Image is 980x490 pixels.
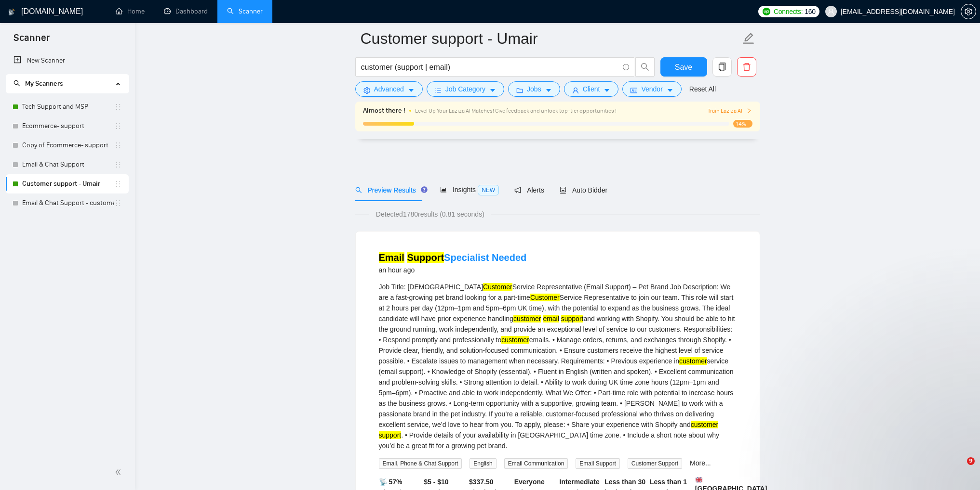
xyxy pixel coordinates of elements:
span: Jobs [527,84,541,94]
span: Scanner [6,31,57,51]
mark: Customer [530,294,560,301]
span: Advanced [374,84,404,94]
span: setting [961,8,976,15]
a: searchScanner [227,7,263,15]
mark: customer [679,357,707,365]
button: settingAdvancedcaret-down [355,81,423,97]
span: idcard [631,87,637,94]
span: area-chart [440,186,447,193]
li: Customer support - Umair [6,174,129,193]
a: More... [690,459,711,467]
span: user [572,87,579,94]
span: info-circle [623,64,629,70]
span: Client [583,84,600,94]
span: caret-down [545,87,552,94]
div: Tooltip anchor [420,185,429,194]
span: bars [435,87,442,94]
span: holder [114,180,122,188]
span: English [470,458,496,469]
button: copy [712,57,732,77]
span: Insights [440,186,499,193]
button: barsJob Categorycaret-down [427,81,504,97]
span: Vendor [641,84,662,94]
li: Ecommerce- support [6,116,129,136]
span: copy [713,63,731,71]
b: $5 - $10 [424,478,448,486]
img: upwork-logo.png [763,8,770,15]
span: folder [516,87,523,94]
span: Email Communication [504,458,568,469]
mark: Support [407,252,444,263]
span: edit [742,32,755,45]
span: right [746,108,752,114]
span: 14% [733,120,752,128]
span: Connects: [774,6,803,17]
button: Save [660,57,707,77]
span: holder [114,122,122,130]
button: setting [961,4,976,19]
span: Alerts [514,186,544,194]
span: search [355,187,362,193]
span: Preview Results [355,186,425,194]
li: Email & Chat Support [6,155,129,174]
span: notification [514,187,521,193]
span: holder [114,199,122,207]
span: Auto Bidder [560,186,607,194]
span: Detected 1780 results (0.81 seconds) [369,209,491,219]
span: holder [114,161,122,168]
b: 📡 57% [379,478,403,486]
span: Level Up Your Laziza AI Matches! Give feedback and unlock top-tier opportunities ! [415,107,617,114]
a: Email & Chat Support - customer support S-1 [22,193,114,213]
span: My Scanners [25,79,63,88]
mark: support [561,315,584,322]
a: New Scanner [13,51,121,70]
span: search [13,80,20,87]
span: My Scanners [13,79,63,88]
div: an hour ago [379,264,527,276]
iframe: Intercom live chat [947,457,970,480]
a: Email & Chat Support [22,155,114,174]
a: Customer support - Umair [22,174,114,193]
mark: email [543,315,559,322]
mark: customer [513,315,541,322]
span: caret-down [408,87,415,94]
span: NEW [478,185,499,195]
span: Almost there ! [363,105,405,116]
mark: Customer [483,283,512,291]
a: Reset All [689,84,716,94]
a: Ecommerce- support [22,116,114,136]
input: Search Freelance Jobs... [361,61,618,73]
span: holder [114,103,122,111]
mark: customer [501,336,529,344]
span: Job Category [445,84,485,94]
mark: customer [691,421,719,428]
li: Copy of Ecommerce- support [6,136,129,155]
button: delete [737,57,756,77]
button: idcardVendorcaret-down [622,81,681,97]
span: Customer Support [628,458,682,469]
img: logo [8,4,15,20]
b: Intermediate [560,478,600,486]
a: dashboardDashboard [164,7,208,15]
span: setting [363,87,370,94]
input: Scanner name... [361,26,740,51]
span: delete [738,63,756,71]
span: double-left [115,467,124,477]
li: Email & Chat Support - customer support S-1 [6,193,129,213]
img: 🇬🇧 [696,477,702,483]
span: search [636,63,654,71]
b: Everyone [514,478,545,486]
span: caret-down [489,87,496,94]
span: caret-down [604,87,610,94]
span: 9 [967,457,975,465]
li: Tech Support and MSP [6,97,129,116]
mark: support [379,431,402,439]
span: holder [114,142,122,149]
span: robot [560,187,566,193]
span: Save [675,61,692,73]
span: user [828,8,834,15]
li: New Scanner [6,51,129,70]
button: userClientcaret-down [564,81,619,97]
button: Train Laziza AI [708,106,752,116]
